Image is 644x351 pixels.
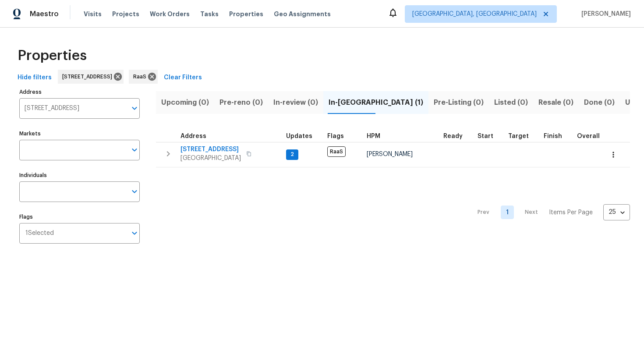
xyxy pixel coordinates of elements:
[412,10,537,18] span: [GEOGRAPHIC_DATA], [GEOGRAPHIC_DATA]
[508,133,537,139] div: Target renovation project end date
[274,10,331,18] span: Geo Assignments
[544,133,562,139] span: Finish
[18,51,87,60] span: Properties
[58,70,124,84] div: [STREET_ADDRESS]
[577,133,600,139] span: Overall
[434,96,484,109] span: Pre-Listing (0)
[128,227,141,239] button: Open
[14,70,55,86] button: Hide filters
[273,96,318,109] span: In-review (0)
[19,89,140,95] label: Address
[287,151,297,158] span: 2
[478,133,501,139] div: Actual renovation start date
[150,10,190,18] span: Work Orders
[327,133,344,139] span: Flags
[19,173,140,178] label: Individuals
[30,10,59,18] span: Maestro
[229,10,263,18] span: Properties
[19,131,140,136] label: Markets
[501,206,514,219] a: Goto page 1
[128,102,141,114] button: Open
[577,133,608,139] div: Days past target finish date
[180,133,206,139] span: Address
[164,72,202,83] span: Clear Filters
[128,144,141,156] button: Open
[443,133,463,139] span: Ready
[19,214,140,220] label: Flags
[160,70,205,86] button: Clear Filters
[180,145,241,154] span: [STREET_ADDRESS]
[161,96,209,109] span: Upcoming (0)
[25,230,54,237] span: 1 Selected
[62,72,116,81] span: [STREET_ADDRESS]
[367,133,380,139] span: HPM
[329,96,423,109] span: In-[GEOGRAPHIC_DATA] (1)
[112,10,139,18] span: Projects
[544,133,570,139] div: Projected renovation finish date
[478,133,493,139] span: Start
[18,72,52,83] span: Hide filters
[327,146,346,157] span: RaaS
[133,72,150,81] span: RaaS
[200,11,219,17] span: Tasks
[494,96,528,109] span: Listed (0)
[469,173,630,252] nav: Pagination Navigation
[508,133,529,139] span: Target
[538,96,573,109] span: Resale (0)
[84,10,102,18] span: Visits
[443,133,471,139] div: Earliest renovation start date (first business day after COE or Checkout)
[603,201,630,223] div: 25
[584,96,615,109] span: Done (0)
[286,133,312,139] span: Updates
[128,185,141,198] button: Open
[578,10,631,18] span: [PERSON_NAME]
[219,96,263,109] span: Pre-reno (0)
[367,151,413,157] span: [PERSON_NAME]
[129,70,158,84] div: RaaS
[180,154,241,163] span: [GEOGRAPHIC_DATA]
[549,208,593,217] p: Items Per Page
